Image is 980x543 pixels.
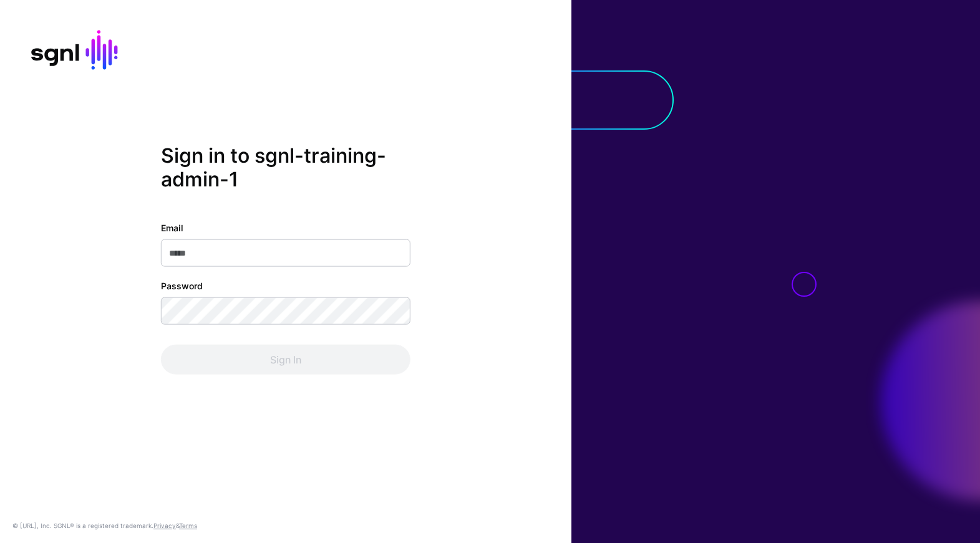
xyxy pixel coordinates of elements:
a: Privacy [153,522,176,529]
a: Terms [179,522,197,529]
div: © [URL], Inc. SGNL® is a registered trademark. & [12,521,197,531]
label: Email [161,221,183,234]
label: Password [161,279,203,292]
h2: Sign in to sgnl-training-admin-1 [161,143,410,191]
